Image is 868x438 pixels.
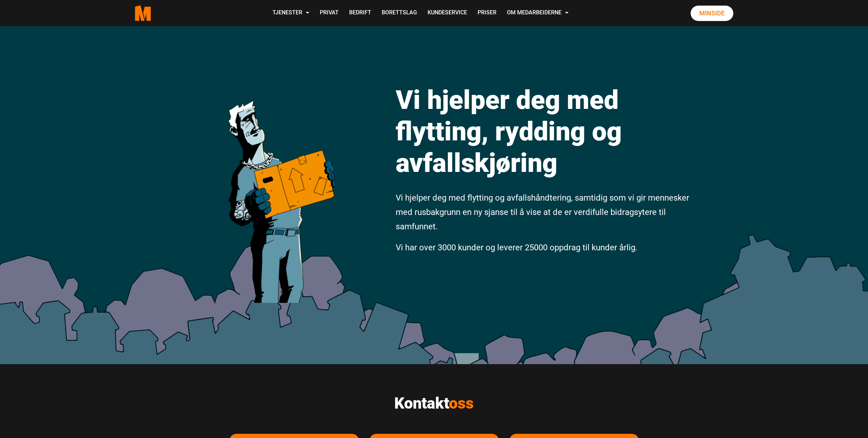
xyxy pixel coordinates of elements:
a: Bedrift [344,1,376,26]
span: Vi har over 3000 kunder og leverer 25000 oppdrag til kunder årlig. [396,243,637,252]
a: Minside [691,6,733,21]
span: oss [449,394,474,412]
span: Vi hjelper deg med flytting og avfallshåndtering, samtidig som vi gir mennesker med rusbakgrunn e... [396,193,689,231]
a: Kundeservice [422,1,472,26]
h1: Vi hjelper deg med flytting, rydding og avfallskjøring [396,84,691,179]
a: Privat [315,1,344,26]
a: Priser [472,1,502,26]
a: Borettslag [376,1,422,26]
a: Om Medarbeiderne [502,1,574,26]
a: Tjenester [267,1,315,26]
img: medarbeiderne man icon optimized [221,68,341,303]
h2: Kontakt [230,394,639,413]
